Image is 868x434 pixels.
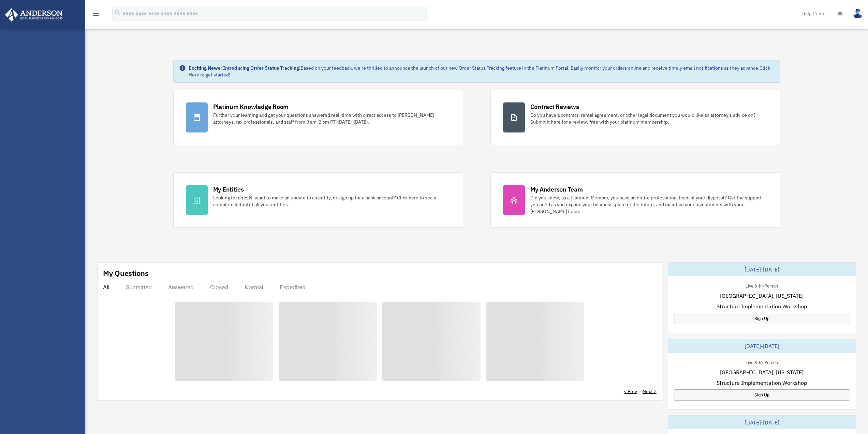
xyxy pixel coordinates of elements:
[92,12,100,18] a: menu
[92,10,100,18] i: menu
[189,65,300,71] strong: Exciting News: Introducing Order Status Tracking!
[740,282,783,289] div: Live & In-Person
[189,65,775,78] div: Based on your feedback, we're thrilled to announce the launch of our new Order Status Tracking fe...
[530,112,768,125] div: Do you have a contract, rental agreement, or other legal document you would like an attorney's ad...
[173,90,463,145] a: Platinum Knowledge Room Further your learning and get your questions answered real-time with dire...
[853,9,863,18] img: User Pic
[740,358,783,365] div: Live & In-Person
[3,8,65,22] img: Anderson Advisors Platinum Portal
[213,185,244,194] div: My Entities
[624,388,637,395] a: < Prev
[189,65,770,78] a: Click Here to get started!
[490,172,780,228] a: My Anderson Team Did you know, as a Platinum Member, you have an entire professional team at your...
[173,172,463,228] a: My Entities Looking for an EIN, want to make an update to an entity, or sign up for a bank accoun...
[126,284,152,291] div: Submitted
[103,268,149,278] div: My Questions
[643,388,657,395] a: Next >
[213,112,451,125] div: Further your learning and get your questions answered real-time with direct access to [PERSON_NAM...
[530,194,768,215] div: Did you know, as a Platinum Member, you have an entire professional team at your disposal? Get th...
[210,284,228,291] div: Closed
[213,102,289,111] div: Platinum Knowledge Room
[168,284,194,291] div: Answered
[114,9,121,17] i: search
[720,368,804,376] span: [GEOGRAPHIC_DATA], [US_STATE]
[103,284,109,291] div: All
[668,263,856,276] div: [DATE]-[DATE]
[530,102,579,111] div: Contract Reviews
[245,284,263,291] div: Normal
[720,292,804,300] span: [GEOGRAPHIC_DATA], [US_STATE]
[717,302,807,310] span: Structure Implementation Workshop
[213,194,451,208] div: Looking for an EIN, want to make an update to an entity, or sign up for a bank account? Click her...
[530,185,583,194] div: My Anderson Team
[717,379,807,387] span: Structure Implementation Workshop
[668,416,856,429] div: [DATE]-[DATE]
[668,339,856,353] div: [DATE]-[DATE]
[490,90,780,145] a: Contract Reviews Do you have a contract, rental agreement, or other legal document you would like...
[674,313,850,324] a: Sign Up
[280,284,306,291] div: Expedited
[674,389,850,401] a: Sign Up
